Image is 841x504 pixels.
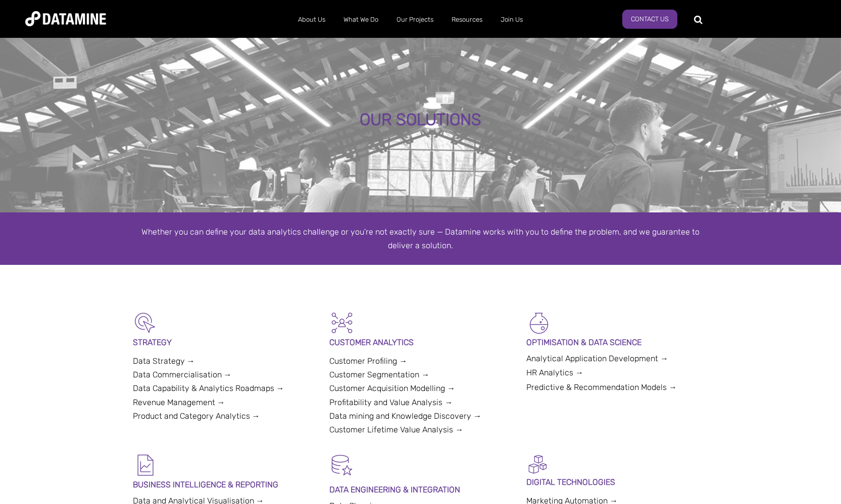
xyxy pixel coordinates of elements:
[133,411,260,421] a: Product and Category Analytics →
[329,335,512,349] p: CUSTOMER ANALYTICS
[526,368,583,377] a: HR Analytics →
[329,310,355,335] img: Customer Analytics
[133,398,225,407] a: Revenue Management →
[25,11,106,26] img: Datamine
[442,7,491,33] a: Resources
[133,370,232,379] a: Data Commercialisation →
[329,370,429,379] a: Customer Segmentation →
[133,478,315,491] p: BUSINESS INTELLIGENCE & REPORTING
[526,382,677,392] a: Predictive & Recommendation Models →
[526,310,552,335] img: Optimisation & Data Science
[329,398,453,407] a: Profitability and Value Analysis →
[329,383,455,393] a: Customer Acquisition Modelling →
[133,310,158,335] img: Strategy-1
[133,356,195,366] a: Data Strategy →
[387,7,442,33] a: Our Projects
[329,425,463,434] a: Customer Lifetime Value Analysis →
[329,483,512,496] p: DATA ENGINEERING & INTEGRATION
[329,411,481,421] a: Data mining and Knowledge Discovery →
[133,225,709,252] div: Whether you can define your data analytics challenge or you’re not exactly sure — Datamine works ...
[622,10,677,29] a: Contact Us
[334,7,387,33] a: What We Do
[526,335,709,349] p: OPTIMISATION & DATA SCIENCE
[133,335,315,349] p: STRATEGY
[526,354,668,363] a: Analytical Application Development →
[329,453,355,478] img: Data Hygiene
[526,475,709,489] p: DIGITAL TECHNOLOGIES
[329,356,407,366] a: Customer Profiling →
[526,453,549,475] img: Digital Activation
[133,453,158,478] img: BI & Reporting
[491,7,532,33] a: Join Us
[97,111,744,129] div: OUR SOLUTIONS
[289,7,334,33] a: About Us
[133,383,284,393] a: Data Capability & Analytics Roadmaps →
